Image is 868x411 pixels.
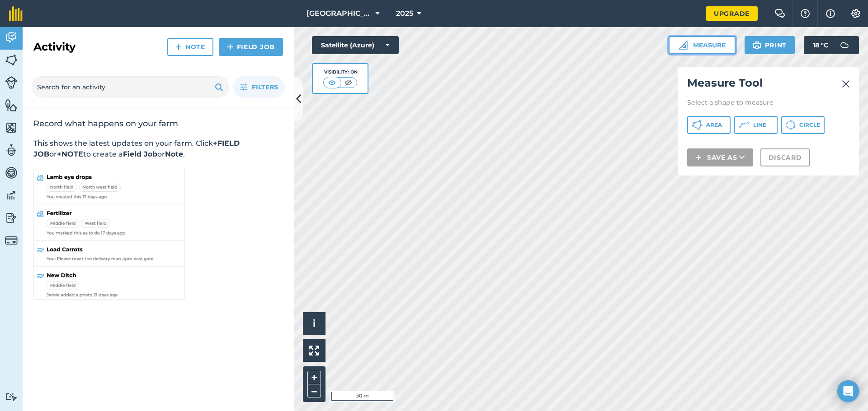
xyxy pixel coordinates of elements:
[307,371,321,384] button: +
[303,312,325,335] button: i
[734,116,778,134] button: Line
[835,36,854,54] img: svg+xml;base64,PD94bWwgdmVyc2lvbj0iMS4wIiBlbmNvZGluZz0idXRmLTgiPz4KPCEtLSBHZW5lcmF0b3I6IEFkb2JlIE...
[687,76,850,94] h2: Measure Tool
[5,166,18,180] img: svg+xml;base64,PD94bWwgdmVyc2lvbj0iMS4wIiBlbmNvZGluZz0idXRmLTgiPz4KPCEtLSBHZW5lcmF0b3I6IEFkb2JlIE...
[695,152,702,163] img: svg+xml;base64,PHN2ZyB4bWxucz0iaHR0cDovL3d3dy53My5vcmcvMjAwMC9zdmciIHdpZHRoPSIxNCIgaGVpZ2h0PSIyNC...
[233,76,285,98] button: Filters
[837,380,859,402] div: Open Intercom Messenger
[323,69,358,76] div: Visibility: On
[5,121,18,134] img: svg+xml;base64,PHN2ZyB4bWxucz0iaHR0cDovL3d3dy53My5vcmcvMjAwMC9zdmciIHdpZHRoPSI1NiIgaGVpZ2h0PSI2MC...
[679,41,688,50] img: Ruler icon
[313,318,316,329] span: i
[781,116,825,134] button: Circle
[252,82,278,92] span: Filters
[760,148,810,166] button: Discard
[32,76,229,98] input: Search for an activity
[753,121,766,129] span: Line
[33,40,75,54] h2: Activity
[309,346,319,356] img: Four arrows, one pointing top left, one top right, one bottom right and the last bottom left
[227,42,233,52] img: svg+xml;base64,PHN2ZyB4bWxucz0iaHR0cDovL3d3dy53My5vcmcvMjAwMC9zdmciIHdpZHRoPSIxNCIgaGVpZ2h0PSIyNC...
[753,40,761,51] img: svg+xml;base64,PHN2ZyB4bWxucz0iaHR0cDovL3d3dy53My5vcmcvMjAwMC9zdmciIHdpZHRoPSIxOSIgaGVpZ2h0PSIyNC...
[165,150,183,158] strong: Note
[799,121,820,129] span: Circle
[312,36,399,54] button: Satellite (Azure)
[842,79,850,89] img: svg+xml;base64,PHN2ZyB4bWxucz0iaHR0cDovL3d3dy53My5vcmcvMjAwMC9zdmciIHdpZHRoPSIyMiIgaGVpZ2h0PSIzMC...
[800,9,811,18] img: A question mark icon
[774,9,785,18] img: Two speech bubbles overlapping with the left bubble in the forefront
[167,38,213,56] a: Note
[123,150,157,158] strong: Field Job
[307,8,372,19] span: [GEOGRAPHIC_DATA]
[175,42,182,52] img: svg+xml;base64,PHN2ZyB4bWxucz0iaHR0cDovL3d3dy53My5vcmcvMjAwMC9zdmciIHdpZHRoPSIxNCIgaGVpZ2h0PSIyNC...
[307,384,321,397] button: –
[687,148,753,166] button: Save as
[5,393,18,401] img: svg+xml;base64,PD94bWwgdmVyc2lvbj0iMS4wIiBlbmNvZGluZz0idXRmLTgiPz4KPCEtLSBHZW5lcmF0b3I6IEFkb2JlIE...
[687,98,850,107] p: Select a shape to measure
[9,6,23,21] img: fieldmargin Logo
[813,36,828,54] span: 18 ° C
[5,98,18,112] img: svg+xml;base64,PHN2ZyB4bWxucz0iaHR0cDovL3d3dy53My5vcmcvMjAwMC9zdmciIHdpZHRoPSI1NiIgaGVpZ2h0PSI2MC...
[396,8,413,19] span: 2025
[33,118,283,129] h2: Record what happens on your farm
[745,36,795,54] button: Print
[5,234,18,247] img: svg+xml;base64,PD94bWwgdmVyc2lvbj0iMS4wIiBlbmNvZGluZz0idXRmLTgiPz4KPCEtLSBHZW5lcmF0b3I6IEFkb2JlIE...
[343,78,354,87] img: svg+xml;base64,PHN2ZyB4bWxucz0iaHR0cDovL3d3dy53My5vcmcvMjAwMC9zdmciIHdpZHRoPSI1MCIgaGVpZ2h0PSI0MC...
[706,121,722,129] span: Area
[219,38,283,56] a: Field Job
[850,9,861,18] img: A cog icon
[5,31,18,44] img: svg+xml;base64,PD94bWwgdmVyc2lvbj0iMS4wIiBlbmNvZGluZz0idXRmLTgiPz4KPCEtLSBHZW5lcmF0b3I6IEFkb2JlIE...
[687,116,731,134] button: Area
[5,211,18,225] img: svg+xml;base64,PD94bWwgdmVyc2lvbj0iMS4wIiBlbmNvZGluZz0idXRmLTgiPz4KPCEtLSBHZW5lcmF0b3I6IEFkb2JlIE...
[215,82,223,92] img: svg+xml;base64,PHN2ZyB4bWxucz0iaHR0cDovL3d3dy53My5vcmcvMjAwMC9zdmciIHdpZHRoPSIxOSIgaGVpZ2h0PSIyNC...
[706,6,758,21] a: Upgrade
[5,53,18,67] img: svg+xml;base64,PHN2ZyB4bWxucz0iaHR0cDovL3d3dy53My5vcmcvMjAwMC9zdmciIHdpZHRoPSI1NiIgaGVpZ2h0PSI2MC...
[804,36,859,54] button: 18 °C
[326,78,338,87] img: svg+xml;base64,PHN2ZyB4bWxucz0iaHR0cDovL3d3dy53My5vcmcvMjAwMC9zdmciIHdpZHRoPSI1MCIgaGVpZ2h0PSI0MC...
[5,143,18,157] img: svg+xml;base64,PD94bWwgdmVyc2lvbj0iMS4wIiBlbmNvZGluZz0idXRmLTgiPz4KPCEtLSBHZW5lcmF0b3I6IEFkb2JlIE...
[5,189,18,202] img: svg+xml;base64,PD94bWwgdmVyc2lvbj0iMS4wIiBlbmNvZGluZz0idXRmLTgiPz4KPCEtLSBHZW5lcmF0b3I6IEFkb2JlIE...
[5,76,18,89] img: svg+xml;base64,PD94bWwgdmVyc2lvbj0iMS4wIiBlbmNvZGluZz0idXRmLTgiPz4KPCEtLSBHZW5lcmF0b3I6IEFkb2JlIE...
[33,138,283,160] p: This shows the latest updates on your farm. Click or to create a or .
[669,36,736,54] button: Measure
[57,150,83,158] strong: +NOTE
[826,8,835,19] img: svg+xml;base64,PHN2ZyB4bWxucz0iaHR0cDovL3d3dy53My5vcmcvMjAwMC9zdmciIHdpZHRoPSIxNyIgaGVpZ2h0PSIxNy...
